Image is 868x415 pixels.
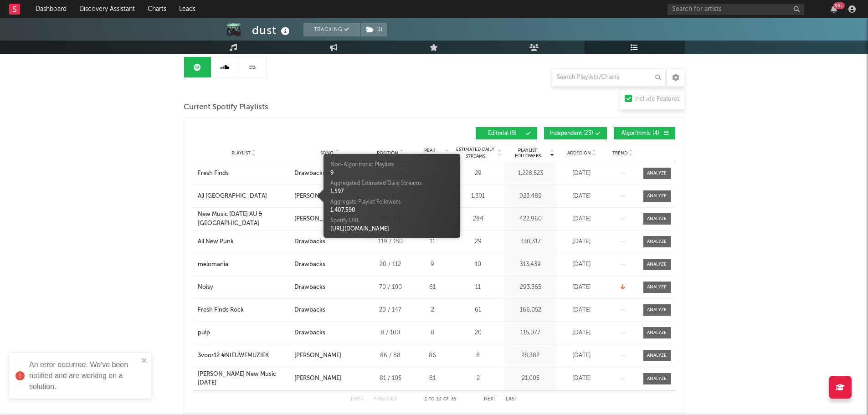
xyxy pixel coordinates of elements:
[294,192,341,201] div: [PERSON_NAME]
[294,260,325,269] div: Drawbacks
[330,179,453,188] div: Aggregated Estimated Daily Streams
[507,351,555,360] div: 28,382
[29,359,139,392] div: An error occurred. We've been notified and are working on a solution.
[454,306,502,315] div: 61
[370,374,411,383] div: 81 / 105
[377,150,398,156] span: Position
[507,283,555,292] div: 293,365
[559,374,605,383] div: [DATE]
[320,150,334,156] span: Song
[231,150,251,156] span: Playlist
[198,283,290,292] a: Noisy
[330,169,453,177] div: 9
[454,260,502,269] div: 10
[614,127,675,139] button: Algorithmic(4)
[330,217,453,225] div: Spotify URL
[198,351,290,360] a: 3voor12 #NIEUWEMUZIEK
[294,283,325,292] div: Drawbacks
[559,237,605,246] div: [DATE]
[416,260,450,269] div: 9
[294,169,325,178] div: Drawbacks
[330,161,453,169] div: Non-Algorithmic Playlists
[454,146,497,160] span: Estimated Daily Streams
[361,23,387,36] button: (1)
[294,306,325,315] div: Drawbacks
[198,169,229,178] div: Fresh Finds
[198,351,269,360] div: 3voor12 #NIEUWEMUZIEK
[198,237,290,246] a: All New Punk
[198,210,290,228] a: New Music [DATE] AU & [GEOGRAPHIC_DATA]
[198,192,290,201] a: All [GEOGRAPHIC_DATA]
[370,306,411,315] div: 20 / 147
[544,127,607,139] button: Independent(23)
[198,260,290,269] a: melomania
[198,260,228,269] div: melomania
[416,374,450,383] div: 81
[454,374,502,383] div: 2
[559,215,605,224] div: [DATE]
[559,328,605,338] div: [DATE]
[559,306,605,315] div: [DATE]
[454,328,502,338] div: 20
[416,237,450,246] div: 11
[252,23,292,38] div: dust
[198,328,210,338] div: pulp
[559,192,605,201] div: [DATE]
[330,226,389,232] a: [URL][DOMAIN_NAME]
[559,283,605,292] div: [DATE]
[454,192,502,201] div: 1,301
[294,328,325,338] div: Drawbacks
[507,192,555,201] div: 923,489
[454,169,502,178] div: 29
[567,150,591,156] span: Added On
[198,370,290,388] a: [PERSON_NAME] New Music [DATE]
[294,374,341,383] div: [PERSON_NAME]
[550,131,593,136] span: Independent ( 23 )
[476,127,537,139] button: Editorial(9)
[416,283,450,292] div: 61
[416,351,450,360] div: 86
[294,237,325,246] div: Drawbacks
[612,150,627,156] span: Trend
[454,237,502,246] div: 29
[507,169,555,178] div: 1,228,523
[507,215,555,224] div: 422,960
[484,397,497,402] button: Next
[303,23,360,36] button: Tracking
[198,192,267,201] div: All [GEOGRAPHIC_DATA]
[294,215,341,224] div: [PERSON_NAME]
[482,131,524,136] span: Editorial ( 9 )
[552,68,666,87] input: Search Playlists/Charts
[507,237,555,246] div: 330,317
[416,306,450,315] div: 2
[198,328,290,338] a: pulp
[506,397,518,402] button: Last
[330,188,453,196] div: 1,597
[198,283,213,292] div: Noisy
[429,397,434,401] span: to
[831,5,837,13] button: 99+
[454,215,502,224] div: 284
[507,328,555,338] div: 115,077
[507,260,555,269] div: 313,439
[370,260,411,269] div: 20 / 112
[454,283,502,292] div: 11
[559,169,605,178] div: [DATE]
[559,260,605,269] div: [DATE]
[833,2,845,9] div: 99 +
[454,351,502,360] div: 8
[370,283,411,292] div: 70 / 100
[507,306,555,315] div: 166,052
[634,94,680,105] div: Include Features
[141,357,148,365] button: close
[294,351,341,360] div: [PERSON_NAME]
[443,397,449,401] span: of
[370,351,411,360] div: 86 / 88
[198,237,234,246] div: All New Punk
[330,206,453,215] div: 1,407,590
[559,351,605,360] div: [DATE]
[620,131,662,136] span: Algorithmic ( 4 )
[370,328,411,338] div: 8 / 100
